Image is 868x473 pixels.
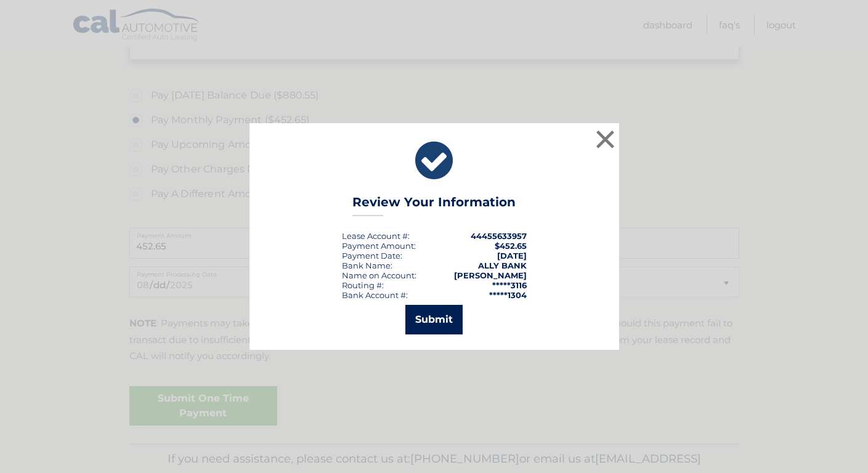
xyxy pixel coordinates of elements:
span: Payment Date [342,251,400,261]
div: Name on Account: [342,270,416,280]
div: Bank Account #: [342,290,408,300]
button: × [593,127,618,152]
h3: Review Your Information [352,195,516,216]
strong: [PERSON_NAME] [454,270,527,280]
div: Lease Account #: [342,231,410,241]
strong: ALLY BANK [478,261,527,270]
div: Bank Name: [342,261,392,270]
div: : [342,251,402,261]
div: Routing #: [342,280,384,290]
strong: 44455633957 [471,231,527,241]
button: Submit [405,305,463,334]
div: Payment Amount: [342,241,416,251]
span: $452.65 [495,241,527,251]
span: [DATE] [497,251,527,261]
